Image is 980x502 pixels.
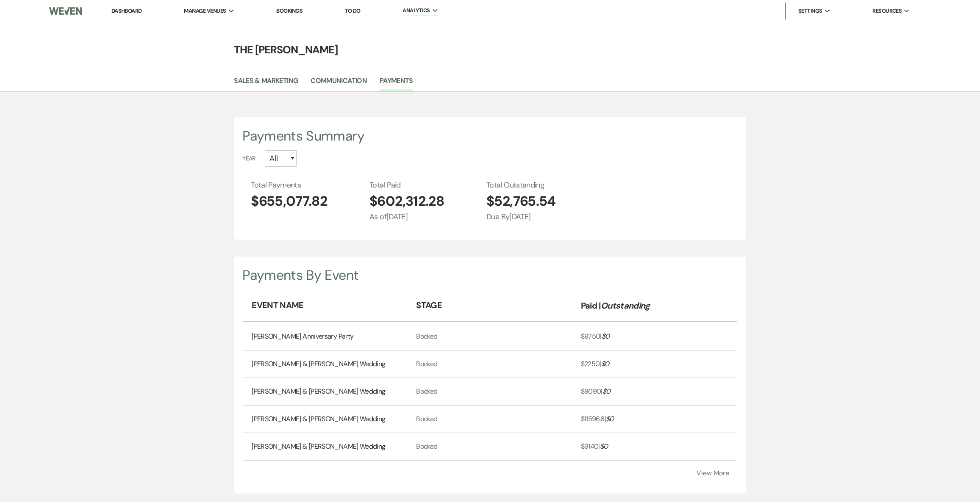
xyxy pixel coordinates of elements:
a: $9090|$0 [581,386,611,397]
h4: The [PERSON_NAME] [185,42,795,57]
span: $ 0 [601,359,609,368]
td: Booked [408,405,572,433]
p: Paid | [581,299,650,312]
span: $ 9140 [581,442,599,451]
a: Dashboard [111,7,142,14]
span: As of [DATE] [369,211,444,223]
span: Analytics [403,6,430,15]
a: [PERSON_NAME] Anniversary Party [252,331,353,342]
div: Payments Summary [242,126,738,146]
span: Resources [872,7,902,15]
span: Year: [242,154,256,163]
th: Event Name [243,290,408,322]
th: Stage [408,290,572,322]
span: $ 0 [602,332,610,341]
a: Bookings [276,7,303,14]
span: $ 11596.6 [581,414,605,423]
span: $ 2250 [581,359,600,368]
span: $ 0 [600,442,608,451]
span: Total Payments [251,179,327,191]
a: $9750|$0 [581,331,610,342]
span: Due By [DATE] [486,211,556,223]
td: Booked [408,323,572,350]
span: $602,312.28 [369,191,444,211]
div: Payments By Event [242,265,738,285]
a: [PERSON_NAME] & [PERSON_NAME] Wedding [252,441,385,452]
span: Settings [798,7,822,15]
td: Booked [408,433,572,461]
a: $2250|$0 [581,359,609,369]
a: [PERSON_NAME] & [PERSON_NAME] Wedding [252,386,385,397]
span: $ 9090 [581,387,601,396]
img: Weven Logo [49,2,82,20]
a: [PERSON_NAME] & [PERSON_NAME] Wedding [252,414,385,424]
span: $655,077.82 [251,191,327,211]
span: $ 0 [602,387,611,396]
span: $52,765.54 [486,191,556,211]
a: Payments [380,75,413,91]
span: Total Outstanding [486,179,556,191]
button: View More [697,470,729,477]
span: $ 0 [606,414,614,423]
a: $11596.6|$0 [581,414,614,424]
a: Communication [311,75,367,91]
a: $9140|$0 [581,441,608,452]
span: Total Paid [369,179,444,191]
td: Booked [408,378,572,405]
a: Sales & Marketing [234,75,298,91]
em: Outstanding [601,300,650,311]
a: [PERSON_NAME] & [PERSON_NAME] Wedding [252,359,385,369]
a: To Do [345,7,361,14]
td: Booked [408,350,572,378]
span: Manage Venues [184,7,226,15]
span: $ 9750 [581,332,600,341]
